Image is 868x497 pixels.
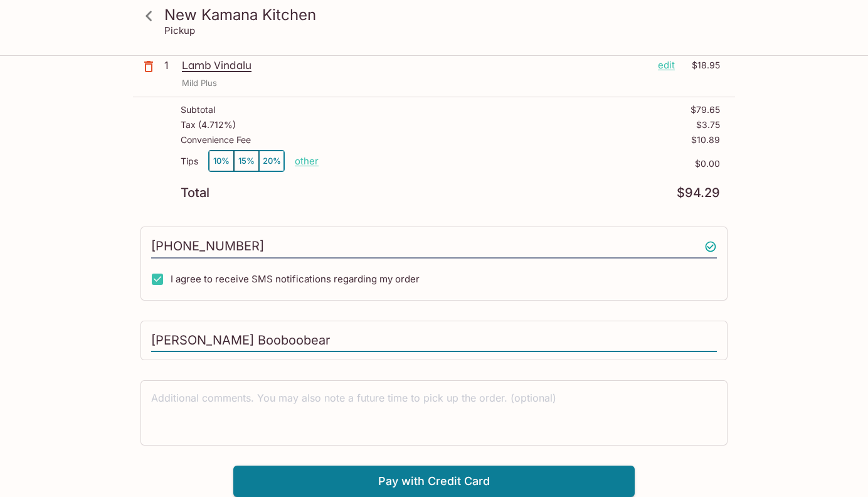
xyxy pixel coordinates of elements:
[182,58,648,72] p: Lamb Vindalu
[691,105,720,115] p: $79.65
[151,329,717,353] input: Enter first and last name
[164,58,177,72] p: 1
[164,5,725,24] h3: New Kamana Kitchen
[319,159,720,169] p: $0.00
[691,135,720,145] p: $10.89
[181,105,215,115] p: Subtotal
[181,135,251,145] p: Convenience Fee
[171,273,420,285] span: I agree to receive SMS notifications regarding my order
[234,151,259,171] button: 15%
[151,235,717,259] input: Enter phone number
[181,120,236,130] p: Tax ( 4.712% )
[259,151,284,171] button: 20%
[209,151,234,171] button: 10%
[696,120,720,130] p: $3.75
[682,58,720,72] p: $18.95
[181,156,198,166] p: Tips
[658,58,675,72] p: edit
[677,187,720,199] p: $94.29
[233,466,635,497] button: Pay with Credit Card
[182,77,217,89] p: Mild Plus
[295,155,319,167] button: other
[181,187,209,199] p: Total
[164,24,195,36] p: Pickup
